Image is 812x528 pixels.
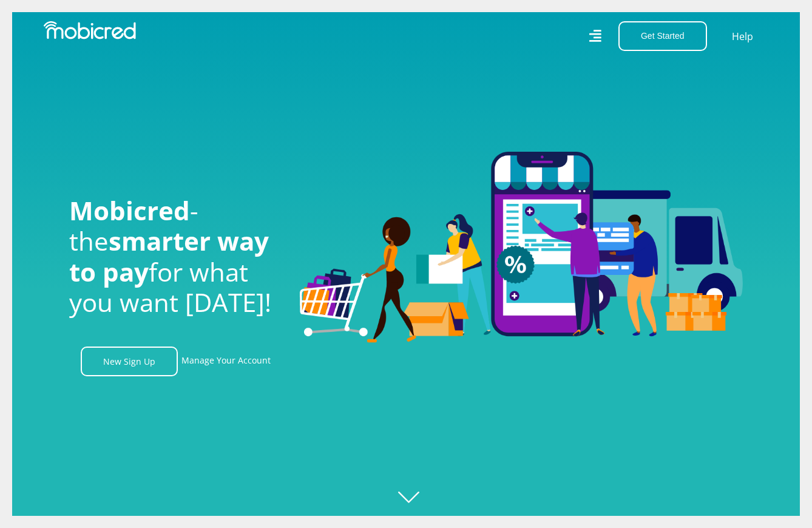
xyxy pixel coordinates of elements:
[731,29,754,44] a: Help
[44,21,136,39] img: Mobicred
[181,347,271,376] a: Manage Your Account
[69,223,269,288] span: smarter way to pay
[69,193,190,228] span: Mobicred
[81,347,178,376] a: New Sign Up
[69,195,282,318] h1: - the for what you want [DATE]!
[618,21,707,51] button: Get Started
[300,152,743,344] img: Welcome to Mobicred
